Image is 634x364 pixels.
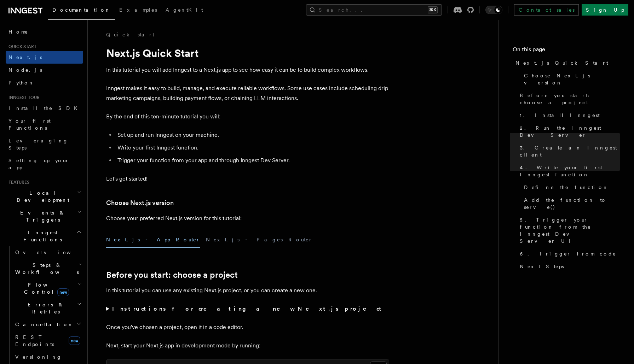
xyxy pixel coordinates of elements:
button: Next.js - Pages Router [206,232,313,248]
button: Toggle dark mode [485,6,502,14]
a: Define the function [521,181,620,194]
a: REST Endpointsnew [12,331,83,351]
span: Local Development [6,189,77,204]
span: Overview [15,249,88,255]
span: Inngest Functions [6,229,76,243]
p: Let's get started! [106,174,389,184]
p: Next, start your Next.js app in development mode by running: [106,341,389,351]
a: 3. Create an Inngest client [517,141,620,161]
p: Inngest makes it easy to build, manage, and execute reliable workflows. Some use cases include sc... [106,83,389,103]
p: Choose your preferred Next.js version for this tutorial: [106,213,389,223]
summary: Instructions for creating a new Next.js project [106,304,389,314]
button: Local Development [6,187,83,206]
span: Next Steps [520,263,564,270]
a: 6. Trigger from code [517,247,620,260]
span: Python [8,80,34,86]
span: Next.js Quick Start [515,59,608,66]
span: new [57,288,69,296]
a: Add the function to serve() [521,194,620,213]
button: Steps & Workflows [12,259,83,278]
span: new [69,336,80,345]
a: Choose Next.js version [521,69,620,89]
a: Sign Up [582,4,628,16]
li: Write your first Inngest function. [115,143,389,153]
a: Next Steps [517,260,620,273]
span: AgentKit [166,7,203,13]
span: Setting up your app [8,158,69,170]
a: Versioning [12,351,83,363]
span: Home [8,28,28,35]
span: Your first Functions [8,118,51,131]
a: Your first Functions [6,115,83,134]
a: Contact sales [514,4,579,16]
h1: Next.js Quick Start [106,47,389,59]
span: Steps & Workflows [12,262,79,276]
button: Events & Triggers [6,206,83,226]
p: In this tutorial you will add Inngest to a Next.js app to see how easy it can be to build complex... [106,65,389,75]
a: Next.js Quick Start [513,57,620,69]
span: Before you start: choose a project [520,92,620,106]
h4: On this page [513,45,620,57]
a: Install the SDK [6,102,83,115]
a: Node.js [6,64,83,76]
span: Choose Next.js version [524,72,620,86]
a: Before you start: choose a project [517,89,620,109]
a: Python [6,76,83,89]
span: Leveraging Steps [8,138,68,151]
span: Cancellation [12,321,74,328]
a: Examples [115,2,161,19]
span: Inngest tour [6,95,40,100]
li: Trigger your function from your app and through Inngest Dev Server. [115,155,389,165]
a: Overview [12,246,83,259]
p: Once you've chosen a project, open it in a code editor. [106,322,389,332]
span: 6. Trigger from code [520,250,616,257]
button: Inngest Functions [6,226,83,246]
kbd: ⌘K [428,6,438,13]
span: 3. Create an Inngest client [520,144,620,158]
a: 4. Write your first Inngest function [517,161,620,181]
span: Versioning [15,354,62,360]
button: Errors & Retries [12,298,83,318]
a: 2. Run the Inngest Dev Server [517,122,620,141]
button: Search...⌘K [306,4,442,16]
p: In this tutorial you can use any existing Next.js project, or you can create a new one. [106,286,389,295]
span: Install the SDK [8,105,82,111]
span: Flow Control [12,281,78,295]
a: 1. Install Inngest [517,109,620,122]
span: Add the function to serve() [524,196,620,211]
span: Events & Triggers [6,209,77,223]
a: Choose Next.js version [106,198,174,208]
span: 5. Trigger your function from the Inngest Dev Server UI [520,216,620,245]
span: Next.js [8,54,42,60]
li: Set up and run Inngest on your machine. [115,130,389,140]
a: Next.js [6,51,83,64]
a: Home [6,25,83,38]
button: Flow Controlnew [12,278,83,298]
a: Before you start: choose a project [106,270,238,280]
span: Node.js [8,67,42,73]
span: Features [6,180,29,185]
span: REST Endpoints [15,334,54,347]
span: 1. Install Inngest [520,112,600,119]
a: AgentKit [161,2,207,19]
span: 4. Write your first Inngest function [520,164,620,178]
strong: Instructions for creating a new Next.js project [112,305,384,312]
a: 5. Trigger your function from the Inngest Dev Server UI [517,213,620,247]
span: Examples [119,7,157,13]
a: Quick start [106,31,154,38]
span: 2. Run the Inngest Dev Server [520,124,620,139]
a: Documentation [48,2,115,20]
a: Leveraging Steps [6,134,83,154]
span: Documentation [52,7,111,13]
p: By the end of this ten-minute tutorial you will: [106,112,389,122]
span: Define the function [524,184,609,191]
button: Cancellation [12,318,83,331]
span: Errors & Retries [12,301,77,315]
span: Quick start [6,44,36,49]
a: Setting up your app [6,154,83,174]
button: Next.js - App Router [106,232,200,248]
